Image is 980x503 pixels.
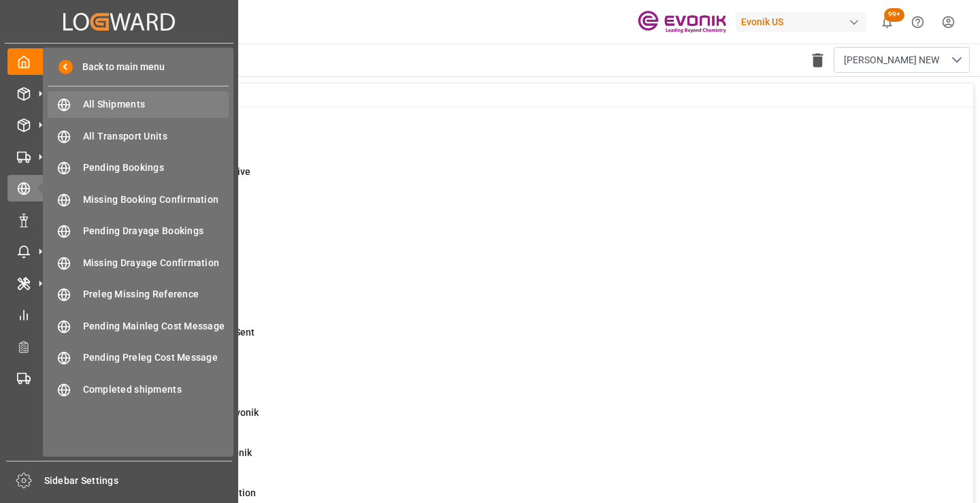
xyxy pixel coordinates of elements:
[69,325,956,354] a: 27ETD>3 Days Past,No Cost Msg SentShipment
[69,406,956,434] a: 1Error on Initial Sales Order to EvonikShipment
[44,474,233,488] span: Sidebar Settings
[48,155,229,181] a: Pending Bookings
[83,97,229,112] span: All Shipments
[69,125,956,153] a: 0MOT Missing at Order LevelSales Order-IVPO
[7,48,231,75] a: My Cockpit
[7,333,231,359] a: Transport Planner
[48,312,229,339] a: Pending Mainleg Cost Message
[83,287,229,302] span: Preleg Missing Reference
[48,186,229,212] a: Missing Booking Confirmation
[83,383,229,397] span: Completed shipments
[48,123,229,149] a: All Transport Units
[69,366,956,394] a: 8ETD < 3 Days,No Del # Rec'dShipment
[83,193,229,207] span: Missing Booking Confirmation
[83,129,229,144] span: All Transport Units
[69,205,956,233] a: 38ABS: No Init Bkg Conf DateShipment
[83,351,229,365] span: Pending Preleg Cost Message
[73,60,165,74] span: Back to main menu
[7,365,231,391] a: Transport Planning
[638,10,726,34] img: Evonik-brand-mark-Deep-Purple-RGB.jpeg_1700498283.jpeg
[83,224,229,238] span: Pending Drayage Bookings
[83,256,229,270] span: Missing Drayage Confirmation
[7,302,231,328] a: My Reports
[69,245,956,274] a: 5ABS: No Bkg Req Sent DateShipment
[83,319,229,334] span: Pending Mainleg Cost Message
[48,91,229,118] a: All Shipments
[48,344,229,371] a: Pending Preleg Cost Message
[69,165,956,193] a: 2Deactivated EDI - Shipment ActiveShipment
[69,285,956,314] a: 16ETA > 10 Days , No ATA EnteredShipment
[83,161,229,175] span: Pending Bookings
[48,281,229,308] a: Preleg Missing Reference
[7,206,231,233] a: Non Conformance
[48,376,229,402] a: Completed shipments
[48,218,229,244] a: Pending Drayage Bookings
[48,249,229,276] a: Missing Drayage Confirmation
[69,446,956,474] a: 0Error Sales Order Update to EvonikShipment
